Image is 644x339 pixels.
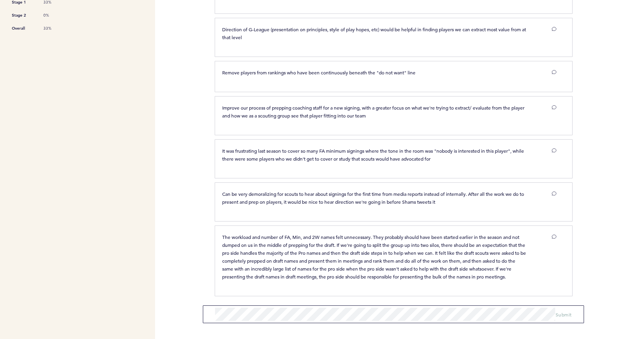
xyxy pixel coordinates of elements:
[556,311,572,318] span: Submit
[43,26,67,31] span: 33%
[222,26,527,40] span: Direction of G-League (presentation on principles, style of play hopes, etc) would be helpful in ...
[222,104,526,119] span: Improve our process of prepping coaching staff for a new signing, with a greater focus on what we...
[556,311,572,318] button: Submit
[12,11,36,19] span: Stage 2
[12,25,36,32] span: Overall
[222,148,525,162] span: It was frustrating last season to cover so many FA minimum signings where the tone in the room wa...
[43,13,67,18] span: 0%
[222,69,416,76] span: Remove players from rankings who have been continuously beneath the "do not want" line
[222,191,525,205] span: Can be very demoralizing for scouts to hear about signings for the first time from media reports ...
[222,234,527,280] span: The workload and number of FA, Min, and 2W names felt unnecessary. They probably should have been...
